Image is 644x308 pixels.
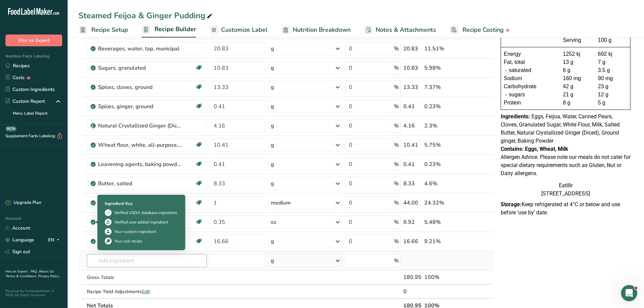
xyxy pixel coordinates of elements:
div: 5.75% [424,141,462,149]
span: Edit [142,288,150,295]
div: 160 mg [563,74,593,82]
span: Recipe Setup [91,25,128,34]
button: Hire an Expert [5,34,62,46]
div: 12 g [598,91,628,99]
span: Eggs, Feijoa, Water, Canned Pears, Cloves, Granulated Sugar, White Flour, Milk, Salted Butter, Na... [501,113,620,144]
a: Recipe Costing [450,22,510,38]
a: Language [5,234,34,246]
div: 0.23% [424,160,462,168]
div: Gross Totals [87,274,207,281]
a: Recipe Setup [78,22,128,38]
div: - [504,66,509,74]
span: sugars [509,91,525,99]
div: 21 g [563,91,593,99]
div: g [271,122,274,130]
div: 0 [403,287,422,295]
div: 24.32% [424,199,462,207]
div: 692 kj [598,50,628,58]
div: g [271,160,274,168]
div: 5.48% [424,218,462,226]
div: Contains: Eggs, Wheat, Milk [501,145,630,153]
div: 8 g [563,99,593,107]
span: Fat, total [504,58,525,66]
div: Recipe Yield Adjustments [87,288,207,295]
div: Your custom ingredient [114,229,156,235]
div: Your sub recipe [114,238,142,244]
div: 11.51% [424,45,462,53]
div: 100% [424,273,462,281]
div: g [271,102,274,111]
div: 9.21% [424,237,462,245]
div: Butter, salted [98,180,183,188]
span: Notes & Attachments [376,25,436,34]
span: Recipe Costing [462,25,504,34]
div: 16.66 [403,237,422,245]
div: g [271,83,274,91]
span: saturated [509,66,531,74]
div: oz [271,218,276,226]
div: 90 mg [598,74,628,82]
div: g [271,45,274,53]
div: 10.41 [403,141,422,149]
div: 44.00 [403,199,422,207]
span: Sodium [504,74,522,82]
a: Hire an Expert . [5,269,29,274]
div: 7 g [598,58,628,66]
div: Wheat flour, white, all-purpose, unenriched [98,141,183,149]
div: g [271,141,274,149]
div: BETA [5,126,17,132]
a: Privacy Policy [38,274,59,279]
div: Sugars, granulated [98,64,183,72]
div: 0.41 [403,102,422,111]
div: 13 g [563,58,593,66]
div: 8.33 [403,180,422,188]
a: FAQ . [31,269,39,274]
div: 5.98% [424,64,462,72]
span: Carbohydrate [504,82,536,91]
div: Natural Crystallized Ginger (Diced) [98,122,183,130]
input: Add Ingredient [87,254,207,267]
div: Steamed Feijoa & Ginger Pudding [78,9,214,22]
div: 2.3% [424,122,462,130]
strong: Storage: [501,201,522,208]
a: Recipe Builder [142,22,196,38]
a: Notes & Attachments [364,22,436,38]
div: 20.83 [403,45,422,53]
div: Spices, cloves, ground [98,83,183,91]
div: g [271,64,274,72]
div: 1252 kj [563,50,593,58]
div: Leavening agents, baking powder, low-sodium [98,160,183,168]
p: Keep refrigerated at 4°C or below and use before ‘use by’ date. [501,200,630,217]
div: Eatl8r [STREET_ADDRESS] [501,182,630,198]
div: Powered By FoodLabelMaker © 2025 All Rights Reserved [5,289,62,297]
div: Beverages, water, tap, municipal [98,45,183,53]
div: Verified USDA database ingredient [114,210,177,216]
div: 23 g [598,82,628,91]
div: 13.33 [403,83,422,91]
div: - [504,91,509,99]
a: Terms & Conditions . [6,274,38,279]
div: 5 g [598,99,628,107]
a: Nutrition Breakdown [281,22,351,38]
iframe: Intercom live chat [621,285,637,301]
div: Ingredient Key [105,200,178,207]
div: Verified user added ingredient [114,219,168,225]
div: medium [271,199,291,207]
div: 4.6% [424,180,462,188]
div: Spices, ginger, ground [98,102,183,111]
span: Ingredients: [501,113,530,120]
img: Sub Recipe [105,238,112,244]
span: Customize Label [221,25,268,34]
div: 10.83 [403,64,422,72]
div: 0.23% [424,102,462,111]
div: 6 g [563,66,593,74]
div: 42 g [563,82,593,91]
span: Energy [504,50,521,58]
div: g [271,180,274,188]
span: Protein [504,99,521,107]
div: 180.95 [403,273,422,281]
a: Customize Label [210,22,268,38]
div: Upgrade Plan [5,199,41,206]
div: 9.92 [403,218,422,226]
div: 4.16 [403,122,422,130]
